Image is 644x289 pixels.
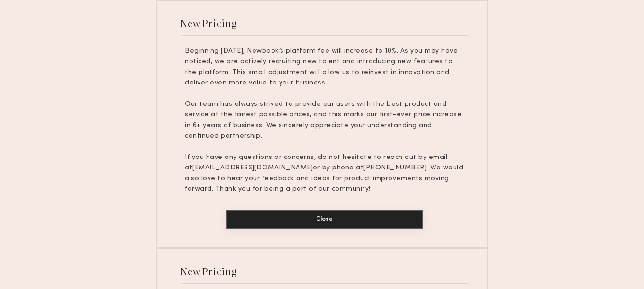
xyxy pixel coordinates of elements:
[181,265,237,278] div: New Pricing
[363,165,426,171] u: [PHONE_NUMBER]
[192,165,313,171] u: [EMAIL_ADDRESS][DOMAIN_NAME]
[185,46,463,89] p: Beginning [DATE], Newbook’s platform fee will increase to 10%. As you may have noticed, we are ac...
[185,152,463,195] p: If you have any questions or concerns, do not hesitate to reach out by email at or by phone at . ...
[185,99,463,142] p: Our team has always strived to provide our users with the best product and service at the fairest...
[226,210,423,229] button: Close
[181,17,237,29] div: New Pricing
